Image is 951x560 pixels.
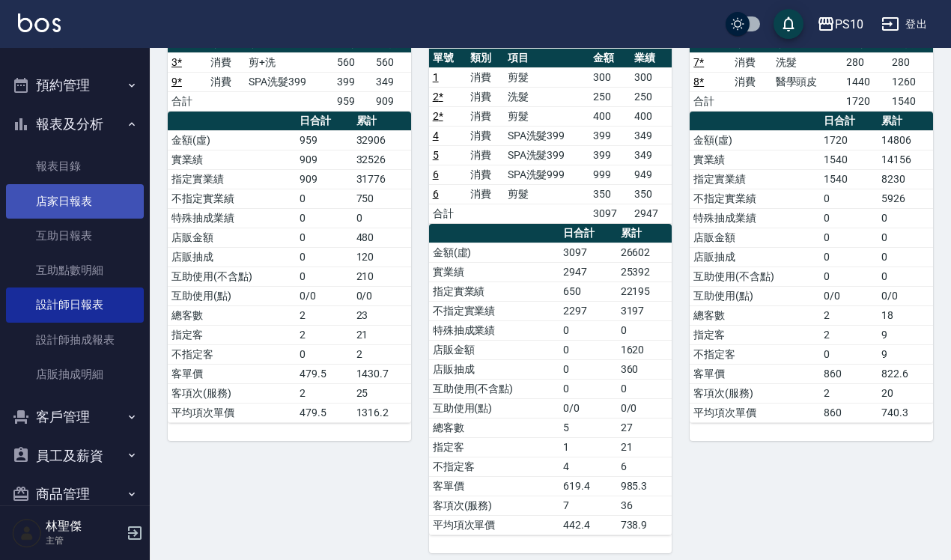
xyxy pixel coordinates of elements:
[467,87,504,106] td: 消費
[333,52,372,72] td: 560
[353,228,411,247] td: 480
[820,112,878,131] th: 日合計
[168,208,296,228] td: 特殊抽成業績
[353,189,411,208] td: 750
[589,87,631,106] td: 250
[353,364,411,383] td: 1430.7
[467,145,504,165] td: 消費
[168,247,296,267] td: 店販抽成
[617,437,672,457] td: 21
[333,91,372,111] td: 959
[820,247,878,267] td: 0
[878,403,933,422] td: 740.3
[617,476,672,496] td: 985.3
[690,267,820,286] td: 互助使用(不含點)
[296,403,352,422] td: 479.5
[353,286,411,305] td: 0/0
[820,208,878,228] td: 0
[878,344,933,364] td: 9
[617,262,672,281] td: 25392
[690,169,820,189] td: 指定實業績
[589,67,631,87] td: 300
[18,13,61,32] img: Logo
[690,325,820,344] td: 指定客
[429,224,672,535] table: a dense table
[878,150,933,169] td: 14156
[353,325,411,344] td: 21
[168,150,296,169] td: 實業績
[772,72,843,91] td: 醫學頭皮
[820,344,878,364] td: 0
[690,91,731,111] td: 合計
[6,184,144,219] a: 店家日報表
[559,476,617,496] td: 619.4
[6,357,144,392] a: 店販抽成明細
[878,364,933,383] td: 822.6
[617,496,672,515] td: 36
[631,106,672,126] td: 400
[429,496,559,515] td: 客項次(服務)
[731,52,772,72] td: 消費
[353,169,411,189] td: 31776
[559,437,617,457] td: 1
[168,189,296,208] td: 不指定實業績
[429,476,559,496] td: 客單價
[878,228,933,247] td: 0
[631,165,672,184] td: 949
[690,34,933,112] table: a dense table
[467,126,504,145] td: 消費
[207,72,246,91] td: 消費
[6,436,144,475] button: 員工及薪資
[433,168,439,180] a: 6
[690,364,820,383] td: 客單價
[811,9,869,40] button: PS10
[559,320,617,340] td: 0
[631,204,672,223] td: 2947
[589,106,631,126] td: 400
[631,145,672,165] td: 349
[820,228,878,247] td: 0
[429,320,559,340] td: 特殊抽成業績
[372,52,411,72] td: 560
[429,379,559,398] td: 互助使用(不含點)
[429,301,559,320] td: 不指定實業績
[245,52,333,72] td: 剪+洗
[467,67,504,87] td: 消費
[559,281,617,301] td: 650
[631,49,672,68] th: 業績
[559,379,617,398] td: 0
[467,49,504,68] th: 類別
[353,247,411,267] td: 120
[559,359,617,379] td: 0
[429,262,559,281] td: 實業績
[504,165,589,184] td: SPA洗髮999
[6,287,144,322] a: 設計師日報表
[353,112,411,131] th: 累計
[429,457,559,476] td: 不指定客
[6,105,144,144] button: 報表及分析
[820,364,878,383] td: 860
[617,359,672,379] td: 360
[878,383,933,403] td: 20
[878,208,933,228] td: 0
[168,344,296,364] td: 不指定客
[617,224,672,243] th: 累計
[168,130,296,150] td: 金額(虛)
[12,518,42,548] img: Person
[433,188,439,200] a: 6
[296,305,352,325] td: 2
[168,383,296,403] td: 客項次(服務)
[6,398,144,436] button: 客戶管理
[617,398,672,418] td: 0/0
[353,344,411,364] td: 2
[888,72,933,91] td: 1260
[842,52,887,72] td: 280
[353,383,411,403] td: 25
[878,130,933,150] td: 14806
[878,286,933,305] td: 0/0
[559,301,617,320] td: 2297
[559,340,617,359] td: 0
[690,383,820,403] td: 客項次(服務)
[504,145,589,165] td: SPA洗髮399
[731,72,772,91] td: 消費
